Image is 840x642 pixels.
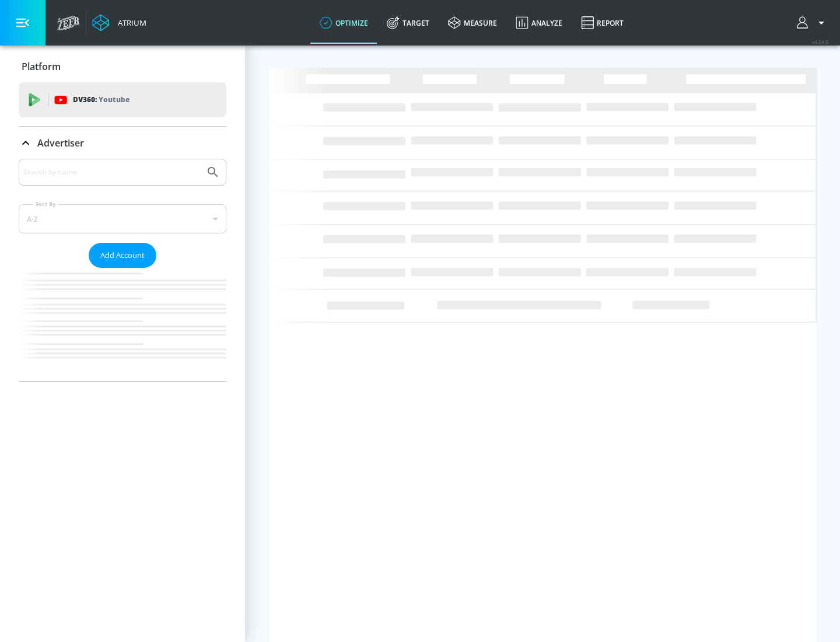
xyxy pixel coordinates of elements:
a: Atrium [92,14,146,32]
a: measure [439,2,506,44]
label: Sort By [33,200,58,208]
button: Add Account [89,243,156,268]
a: Analyze [506,2,572,44]
span: Add Account [100,249,145,262]
div: Advertiser [19,159,226,381]
a: optimize [310,2,377,44]
a: Target [377,2,439,44]
div: Atrium [113,18,146,28]
input: Search by name [23,165,200,180]
div: Advertiser [19,127,226,159]
div: DV360: Youtube [19,82,226,117]
p: Advertiser [37,137,84,149]
span: v 4.24.0 [812,39,828,45]
p: Youtube [99,93,129,106]
p: DV360: [73,93,129,106]
nav: list of Advertiser [19,268,226,381]
div: A-Z [19,204,226,233]
p: Platform [22,60,61,73]
a: Report [572,2,633,44]
div: Platform [19,50,226,83]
